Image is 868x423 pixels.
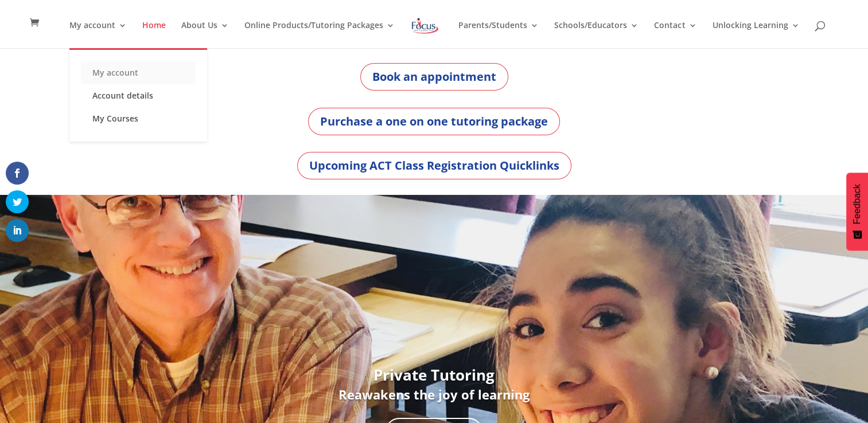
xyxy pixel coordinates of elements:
[338,386,530,403] b: Reawakens the joy of learning
[554,21,639,48] a: Schools/Educators
[846,173,868,250] button: Feedback - Show survey
[244,21,395,48] a: Online Products/Tutoring Packages
[81,107,196,130] a: My Courses
[458,21,539,48] a: Parents/Students
[297,152,571,179] a: Upcoming ACT Class Registration Quicklinks
[308,108,560,135] a: Purchase a one on one tutoring package
[852,184,862,224] span: Feedback
[373,365,495,385] strong: Private Tutoring
[69,21,127,48] a: My account
[654,21,696,48] a: Contact
[142,21,166,48] a: Home
[410,15,440,36] img: Focus on Learning
[181,21,229,48] a: About Us
[81,61,196,84] a: My account
[360,63,508,91] a: Book an appointment
[81,84,196,107] a: Account details
[712,21,799,48] a: Unlocking Learning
